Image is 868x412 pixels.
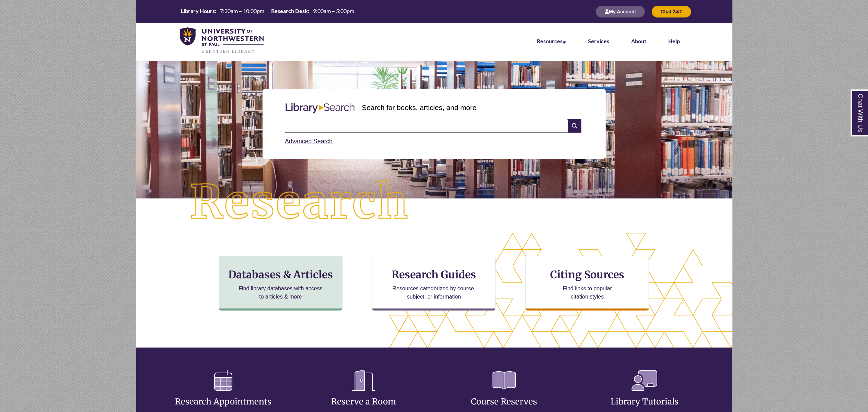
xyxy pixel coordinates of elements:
[268,7,310,15] th: Research Desk:
[537,38,566,44] a: Resources
[180,27,264,54] img: UNWSP Library Logo
[178,7,357,16] a: Hours Today
[372,256,496,311] a: Research Guides Resources categorized by course, subject, or information
[285,138,333,145] a: Advanced Search
[178,7,357,16] table: Hours Today
[358,102,476,113] p: | Search for books, articles, and more
[652,9,691,14] a: Chat 24/7
[282,100,358,116] img: Libary Search
[568,119,581,133] i: Search
[471,380,537,407] a: Course Reserves
[652,6,691,17] button: Chat 24/7
[525,256,649,311] a: Citing Sources Find links to popular citation styles
[220,8,264,14] span: 7:30am – 10:00pm
[378,268,490,281] h3: Research Guides
[165,156,434,249] img: Research
[596,6,645,17] button: My Account
[178,7,217,15] th: Library Hours:
[389,284,479,301] p: Resources categorized by course, subject, or information
[669,38,680,44] a: Help
[596,9,645,14] a: My Account
[313,8,355,14] span: 9:00am – 5:00pm
[332,380,396,407] a: Reserve a Room
[546,268,629,281] h3: Citing Sources
[219,256,343,311] a: Databases & Articles Find library databases with access to articles & more
[236,284,325,301] p: Find library databases with access to articles & more
[588,38,610,44] a: Services
[175,380,272,407] a: Research Appointments
[225,268,337,281] h3: Databases & Articles
[554,284,621,301] p: Find links to popular citation styles
[632,38,647,44] a: About
[611,380,679,407] a: Library Tutorials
